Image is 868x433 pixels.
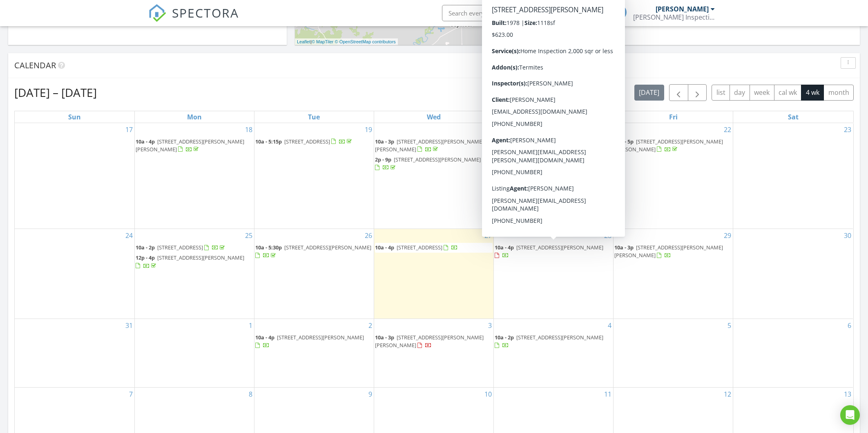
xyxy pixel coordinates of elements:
a: Go to September 4, 2025 [606,319,613,332]
button: 4 wk [801,85,824,101]
a: Go to August 29, 2025 [722,229,733,242]
td: Go to August 30, 2025 [733,229,853,319]
a: 10a [STREET_ADDRESS][PERSON_NAME] [495,138,593,153]
a: Go to September 9, 2025 [367,388,374,401]
span: [STREET_ADDRESS] [157,244,203,251]
span: 10a - 4p [136,138,155,145]
a: Go to September 5, 2025 [726,319,733,332]
td: Go to September 6, 2025 [733,319,853,388]
td: Go to September 2, 2025 [254,319,374,388]
span: 10a - 4p [495,244,514,251]
span: 10a - 5p [614,138,634,145]
span: 10a [495,138,504,145]
a: Leaflet [297,39,310,44]
td: Go to August 31, 2025 [15,319,134,388]
td: Go to September 4, 2025 [494,319,614,388]
span: 10a - 3p [375,138,394,145]
td: Go to August 28, 2025 [494,229,614,319]
td: Go to September 1, 2025 [134,319,254,388]
span: 10a - 2p [136,244,155,251]
a: Go to August 27, 2025 [483,229,493,242]
button: day [730,85,750,101]
a: Go to August 18, 2025 [243,123,254,136]
button: month [823,85,854,101]
a: 12p - 4p [STREET_ADDRESS][PERSON_NAME] [136,254,244,269]
a: 10a [STREET_ADDRESS][PERSON_NAME] [495,137,612,155]
a: Wednesday [425,111,442,123]
a: 10a - 4p [STREET_ADDRESS] [375,244,458,251]
a: Go to August 19, 2025 [363,123,374,136]
a: 10a - 4p [STREET_ADDRESS][PERSON_NAME] [255,334,364,349]
a: Go to August 20, 2025 [483,123,493,136]
a: Go to August 17, 2025 [124,123,134,136]
button: list [712,85,730,101]
span: [STREET_ADDRESS][PERSON_NAME][PERSON_NAME] [614,138,723,153]
a: Saturday [786,111,800,123]
a: Go to September 10, 2025 [483,388,493,401]
span: 10a - 3p [614,244,634,251]
a: Go to September 1, 2025 [247,319,254,332]
a: SPECTORA [148,11,239,28]
td: Go to September 5, 2025 [614,319,733,388]
td: Go to August 26, 2025 [254,229,374,319]
div: Open Intercom Messenger [840,405,860,425]
a: 2p - 9p [STREET_ADDRESS][PERSON_NAME] [375,156,481,171]
td: Go to August 22, 2025 [614,123,733,229]
span: 10a - 4p [255,334,274,341]
span: SPECTORA [172,4,239,21]
a: 10a - 5:15p [STREET_ADDRESS] [255,138,353,145]
a: Go to August 22, 2025 [722,123,733,136]
a: © OpenStreetMap contributors [335,39,396,44]
a: 10a - 5:15p [STREET_ADDRESS] [255,137,373,147]
span: [STREET_ADDRESS][PERSON_NAME][PERSON_NAME] [375,334,484,349]
div: Kloeker Inspections [633,13,715,21]
span: [STREET_ADDRESS][PERSON_NAME] [277,334,364,341]
a: Go to September 11, 2025 [602,388,613,401]
a: Go to August 30, 2025 [842,229,853,242]
a: Go to September 6, 2025 [846,319,853,332]
a: 10a - 3p [STREET_ADDRESS][PERSON_NAME][PERSON_NAME] [375,137,493,155]
td: Go to August 29, 2025 [614,229,733,319]
span: [STREET_ADDRESS][PERSON_NAME][PERSON_NAME] [614,244,723,259]
span: [STREET_ADDRESS][PERSON_NAME] [284,244,371,251]
a: 10a - 2p [STREET_ADDRESS] [136,244,226,251]
div: | [295,38,398,45]
a: 10a - 2p [STREET_ADDRESS][PERSON_NAME] [495,333,612,350]
a: Go to September 8, 2025 [247,388,254,401]
a: 10a - 5p [STREET_ADDRESS][PERSON_NAME][PERSON_NAME] [614,137,732,155]
a: Go to August 31, 2025 [124,319,134,332]
button: Previous [669,84,688,101]
span: [STREET_ADDRESS][PERSON_NAME] [157,254,244,261]
td: Go to August 25, 2025 [134,229,254,319]
h2: [DATE] – [DATE] [14,84,97,101]
span: 10a - 3p [375,334,394,341]
a: 10a - 4p [STREET_ADDRESS][PERSON_NAME][PERSON_NAME] [136,138,244,153]
a: 10a - 3p [STREET_ADDRESS][PERSON_NAME][PERSON_NAME] [614,243,732,260]
a: 10a - 3p [STREET_ADDRESS][PERSON_NAME][PERSON_NAME] [375,334,484,349]
button: week [750,85,774,101]
a: Sunday [67,111,83,123]
td: Go to August 24, 2025 [15,229,134,319]
td: Go to August 27, 2025 [374,229,493,319]
a: 10a - 4p [STREET_ADDRESS][PERSON_NAME][PERSON_NAME] [136,137,253,155]
a: Go to August 26, 2025 [363,229,374,242]
a: Thursday [546,111,562,123]
td: Go to August 18, 2025 [134,123,254,229]
a: Go to September 13, 2025 [842,388,853,401]
a: Go to August 24, 2025 [124,229,134,242]
a: Go to August 28, 2025 [602,229,613,242]
span: [STREET_ADDRESS] [284,138,330,145]
td: Go to August 19, 2025 [254,123,374,229]
span: [STREET_ADDRESS] [397,244,442,251]
a: Go to September 7, 2025 [127,388,134,401]
a: Go to August 25, 2025 [243,229,254,242]
button: cal wk [774,85,802,101]
input: Search everything... [442,5,605,21]
span: [STREET_ADDRESS][PERSON_NAME] [506,138,593,145]
a: Go to September 3, 2025 [486,319,493,332]
span: 10a - 5:15p [255,138,282,145]
a: 10a - 3p [STREET_ADDRESS][PERSON_NAME][PERSON_NAME] [375,333,493,350]
td: Go to August 20, 2025 [374,123,493,229]
a: Tuesday [306,111,321,123]
img: The Best Home Inspection Software - Spectora [148,4,166,22]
